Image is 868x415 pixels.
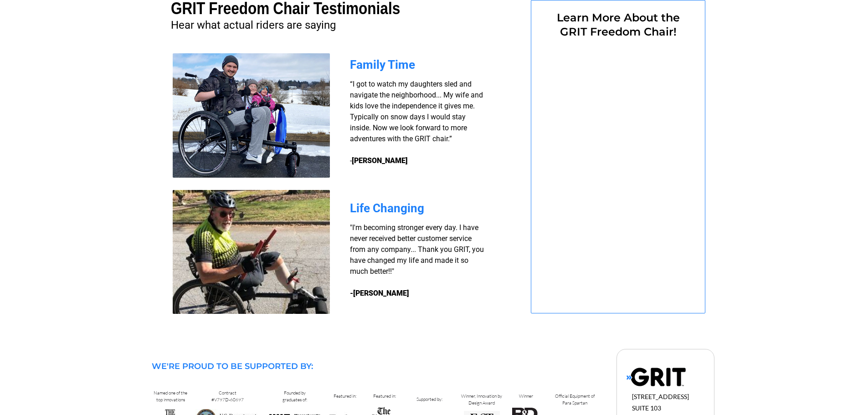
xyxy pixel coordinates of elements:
span: Family Time [350,58,415,72]
span: "I'm becoming stronger every day. I have never received better customer service from any company.... [350,223,484,276]
span: Winner, Innovation by Design Award [461,393,502,406]
span: Featured in: [334,393,356,399]
span: Contract #V797D-60697 [211,390,244,403]
span: Featured in: [373,393,396,399]
span: Learn More About the GRIT Freedom Chair! [557,11,680,38]
span: SUITE 103 [632,404,661,412]
span: Supported by: [416,396,442,402]
strong: -[PERSON_NAME] [350,289,409,297]
span: WE'RE PROUD TO BE SUPPORTED BY: [152,361,313,371]
strong: [PERSON_NAME] [352,156,408,165]
span: Life Changing [350,201,424,215]
span: [STREET_ADDRESS] [632,393,689,400]
span: Founded by graduates of: [282,390,307,403]
span: Official Equipment of Para Spartan [555,393,595,406]
span: Hear what actual riders are saying [171,19,336,31]
span: Winner [519,393,533,399]
iframe: Form 0 [546,44,690,289]
span: Named one of the top innovations [154,390,187,403]
span: “I got to watch my daughters sled and navigate the neighborhood... My wife and kids love the inde... [350,80,483,165]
